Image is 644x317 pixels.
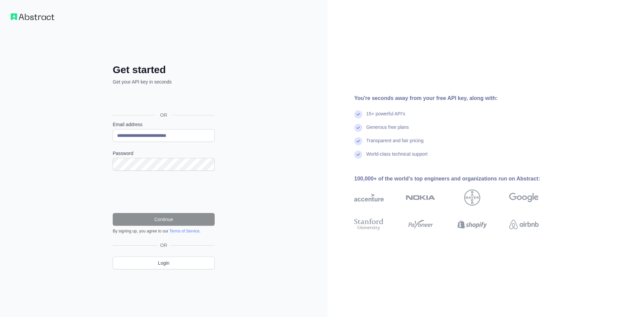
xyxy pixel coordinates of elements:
[169,229,199,233] a: Terms of Service
[113,179,215,205] iframe: reCAPTCHA
[458,217,487,232] img: shopify
[354,124,362,132] img: check mark
[11,13,54,20] img: Workflow
[509,217,539,232] img: airbnb
[113,78,215,85] p: Get your API key in seconds
[354,175,560,183] div: 100,000+ of the world's top engineers and organizations run on Abstract:
[366,110,405,124] div: 15+ powerful API's
[366,151,428,164] div: World-class technical support
[113,64,215,76] h2: Get started
[354,151,362,159] img: check mark
[113,213,215,226] button: Continue
[354,94,560,102] div: You're seconds away from your free API key, along with:
[406,217,435,232] img: payoneer
[354,190,384,206] img: accenture
[155,112,173,118] span: OR
[113,228,215,234] div: By signing up, you agree to our .
[464,190,480,206] img: bayer
[354,137,362,145] img: check mark
[509,190,539,206] img: google
[158,242,170,249] span: OR
[406,190,435,206] img: nokia
[109,93,217,107] iframe: Sign in with Google Button
[113,121,215,128] label: Email address
[113,150,215,157] label: Password
[354,110,362,118] img: check mark
[366,124,409,137] div: Generous free plans
[354,217,384,232] img: stanford university
[366,137,424,151] div: Transparent and fair pricing
[113,257,215,269] a: Login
